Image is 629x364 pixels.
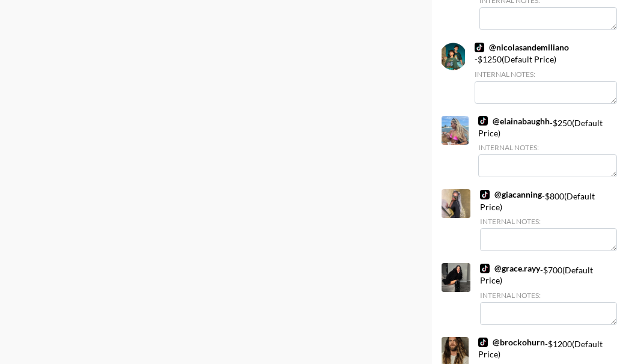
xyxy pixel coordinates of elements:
[480,190,490,199] img: TikTok
[480,217,617,226] div: Internal Notes:
[475,42,617,104] div: - $ 1250 (Default Price)
[478,116,488,126] img: TikTok
[478,337,545,348] a: @brockohurn
[480,264,490,273] img: TikTok
[480,263,540,274] a: @grace.rayy
[480,291,617,300] div: Internal Notes:
[475,43,484,52] img: TikTok
[478,143,617,152] div: Internal Notes:
[478,338,488,347] img: TikTok
[480,263,617,325] div: - $ 700 (Default Price)
[475,42,569,53] a: @nicolasandemiliano
[478,116,617,178] div: - $ 250 (Default Price)
[480,189,617,251] div: - $ 800 (Default Price)
[480,189,542,200] a: @giacanning
[478,116,550,127] a: @elainabaughh
[475,70,617,79] div: Internal Notes:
